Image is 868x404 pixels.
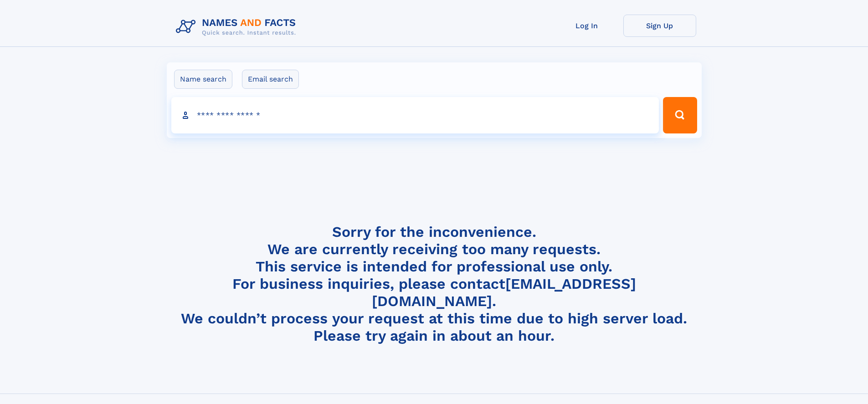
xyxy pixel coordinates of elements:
[663,97,697,133] button: Search Button
[242,70,299,89] label: Email search
[172,223,696,345] h4: Sorry for the inconvenience. We are currently receiving too many requests. This service is intend...
[171,97,659,133] input: search input
[174,70,232,89] label: Name search
[372,275,636,310] a: [EMAIL_ADDRESS][DOMAIN_NAME]
[550,15,623,37] a: Log In
[172,15,303,39] img: Logo Names and Facts
[623,15,696,37] a: Sign Up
